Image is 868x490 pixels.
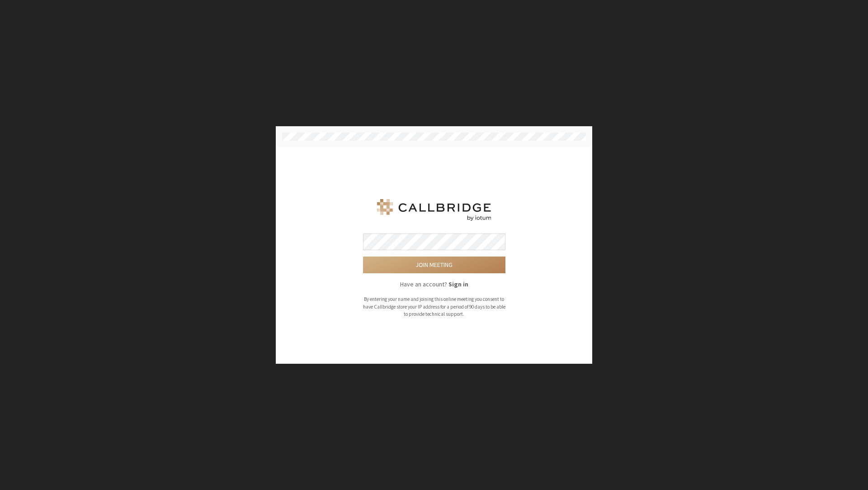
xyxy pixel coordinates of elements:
button: Sign in [448,280,468,289]
p: Have an account? [363,280,505,289]
button: Join meeting [363,257,505,273]
p: By entering your name and joining this online meeting you consent to have Callbridge store your I... [363,295,505,318]
img: Iotum [375,199,493,221]
strong: Sign in [448,280,468,288]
